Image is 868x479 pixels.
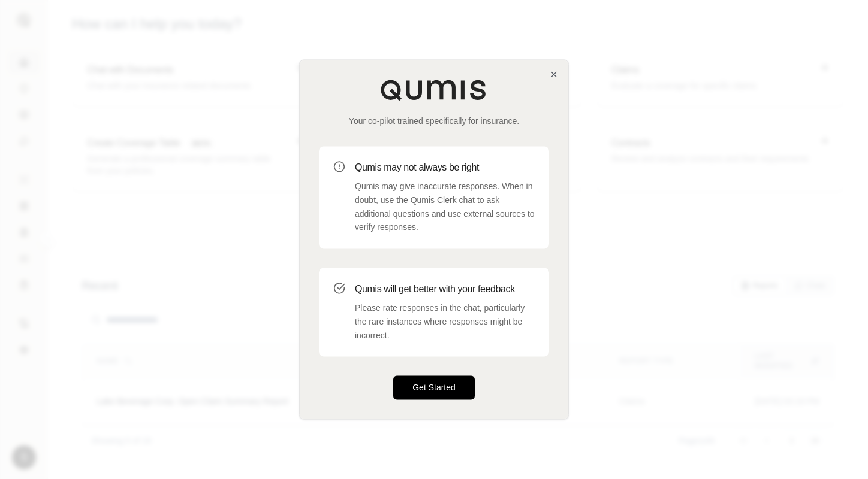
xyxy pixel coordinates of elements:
[355,301,535,342] p: Please rate responses in the chat, particularly the rare instances where responses might be incor...
[380,79,488,101] img: Qumis Logo
[355,160,535,175] h3: Qumis may not always be right
[355,180,535,234] p: Qumis may give inaccurate responses. When in doubt, use the Qumis Clerk chat to ask additional qu...
[355,282,535,296] h3: Qumis will get better with your feedback
[393,376,475,400] button: Get Started
[319,115,549,127] p: Your co-pilot trained specifically for insurance.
